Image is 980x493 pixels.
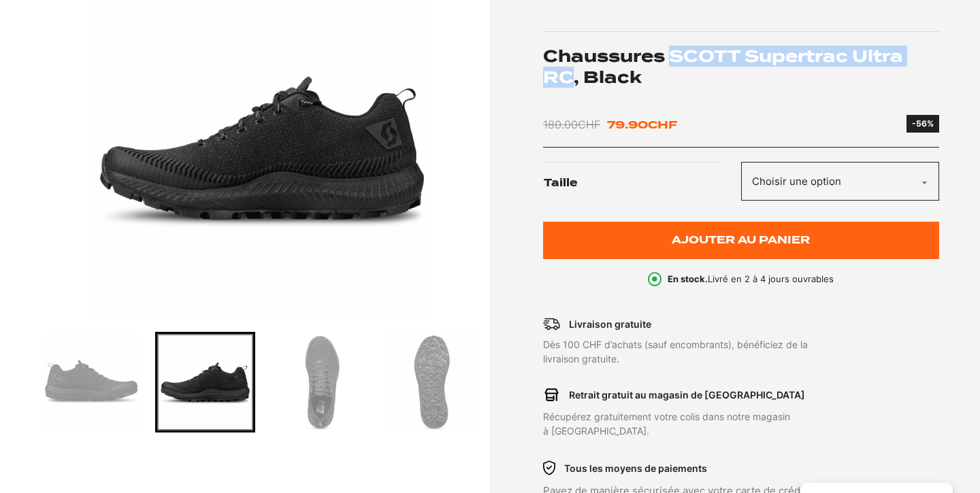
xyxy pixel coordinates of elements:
[607,118,677,131] bdi: 79.90
[383,332,484,432] div: Go to slide 6
[41,332,142,432] div: Go to slide 3
[155,332,256,432] div: Go to slide 4
[543,222,940,259] button: Ajouter au panier
[564,461,707,475] p: Tous les moyens de paiements
[648,118,677,131] span: CHF
[543,118,600,131] bdi: 180.00
[569,317,651,331] p: Livraison gratuite
[269,332,370,432] div: Go to slide 5
[668,273,708,284] b: En stock.
[578,118,600,131] span: CHF
[569,388,805,402] p: Retrait gratuit au magasin de [GEOGRAPHIC_DATA]
[543,337,860,366] p: Dès 100 CHF d’achats (sauf encombrants), bénéficiez de la livraison gratuite.
[912,118,934,130] div: -56%
[668,273,834,286] p: Livré en 2 à 4 jours ouvrables
[543,409,860,438] p: Récupérez gratuitement votre colis dans notre magasin à [GEOGRAPHIC_DATA].
[672,235,810,246] span: Ajouter au panier
[543,46,940,88] h1: Chaussures SCOTT Supertrac Ultra RC, Black
[544,162,740,205] label: Taille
